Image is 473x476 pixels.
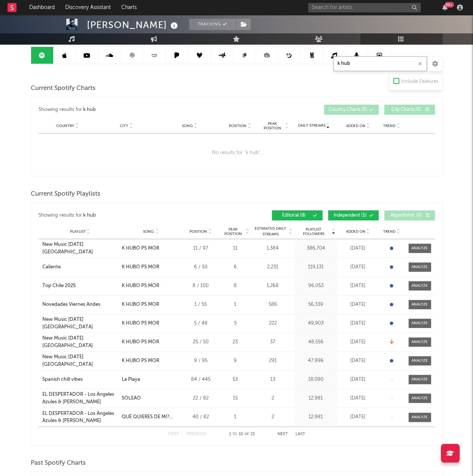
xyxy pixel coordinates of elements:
[182,124,193,128] span: Song
[42,391,118,406] a: EL DESPERTADOR - Los Ángeles Azules & [PERSON_NAME]
[253,338,292,346] div: 37
[221,320,249,327] div: 5
[324,105,379,115] button: Country Charts(0)
[229,124,246,128] span: Position
[296,320,336,327] div: 49,903
[143,229,154,234] span: Song
[120,124,128,128] span: City
[253,282,292,290] div: 1,268
[384,210,435,220] button: Algorithmic(0)
[184,301,218,308] div: 1 / 55
[308,3,421,12] input: Search for artists
[184,395,218,402] div: 22 / 82
[31,190,100,199] span: Current Spotify Playlists
[122,338,159,346] div: K HUBO PS MOR
[339,338,377,346] div: [DATE]
[383,229,395,234] span: Trend
[298,123,325,129] span: Daily Streams
[339,395,377,402] div: [DATE]
[253,357,292,365] div: 291
[253,245,292,252] div: 1,384
[261,121,284,130] span: Peak Position
[221,338,249,346] div: 23
[442,4,448,10] button: 99+
[42,353,118,368] a: New Music [DATE] [GEOGRAPHIC_DATA]
[221,413,249,421] div: 1
[189,19,236,30] button: Tracking
[277,213,311,218] span: Editorial ( 8 )
[221,395,249,402] div: 15
[221,245,249,252] div: 11
[122,376,140,383] div: La Playa
[39,105,237,115] div: Showing results for
[253,376,292,383] div: 13
[42,301,100,308] div: Novedades Viernes Andes
[122,263,159,271] div: K HUBO PS MOR
[339,357,377,365] div: [DATE]
[383,124,395,128] span: Trend
[253,320,292,327] div: 222
[42,282,118,290] a: Top Chile 2025
[42,335,118,349] div: New Music [DATE] [GEOGRAPHIC_DATA]
[221,376,249,383] div: 53
[339,263,377,271] div: [DATE]
[184,263,218,271] div: 6 / 50
[42,301,118,308] a: Novedades Viernes Andes
[346,229,366,234] span: Added On
[221,301,249,308] div: 1
[245,433,249,436] span: of
[221,430,263,439] div: 1 10 13
[42,282,76,290] div: Top Chile 2025
[329,108,367,112] span: Country Charts ( 0 )
[339,245,377,252] div: [DATE]
[272,210,322,220] button: Editorial(8)
[42,410,118,425] a: EL DESPERTADOR - Los Ángeles Azules & [PERSON_NAME]
[296,357,336,365] div: 47,996
[42,376,118,383] a: Spanish chill vibes
[184,413,218,421] div: 40 / 82
[184,376,218,383] div: 84 / 445
[346,124,366,128] span: Added On
[389,213,424,218] span: Algorithmic ( 0 )
[295,432,305,436] button: Last
[122,282,159,290] div: K HUBO PS MOR
[296,413,336,421] div: 12,981
[39,210,237,220] div: Showing results for
[83,105,96,114] div: k hub
[253,301,292,308] div: 586
[296,245,336,252] div: 386,704
[31,84,95,93] span: Current Spotify Charts
[221,357,249,365] div: 9
[221,263,249,271] div: 6
[401,77,439,86] div: Include Features
[42,241,118,256] a: New Music [DATE] [GEOGRAPHIC_DATA]
[389,108,424,112] span: City Charts ( 0 )
[83,211,96,220] div: k hub
[168,432,179,436] button: First
[42,316,118,331] a: New Music [DATE] [GEOGRAPHIC_DATA]
[189,229,207,234] span: Position
[278,432,288,436] button: Next
[339,282,377,290] div: [DATE]
[445,2,454,7] div: 99 +
[296,395,336,402] div: 12,981
[87,19,180,31] div: [PERSON_NAME]
[339,413,377,421] div: [DATE]
[296,282,336,290] div: 96,053
[184,338,218,346] div: 25 / 50
[253,395,292,402] div: 2
[384,105,435,115] button: City Charts(0)
[328,210,379,220] button: Independent(5)
[296,376,336,383] div: 18,090
[184,282,218,290] div: 8 / 100
[122,320,159,327] div: K HUBO PS MOR
[233,433,237,436] span: to
[122,245,159,252] div: K HUBO PS MOR
[339,320,377,327] div: [DATE]
[253,413,292,421] div: 2
[122,357,159,365] div: K HUBO PS MOR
